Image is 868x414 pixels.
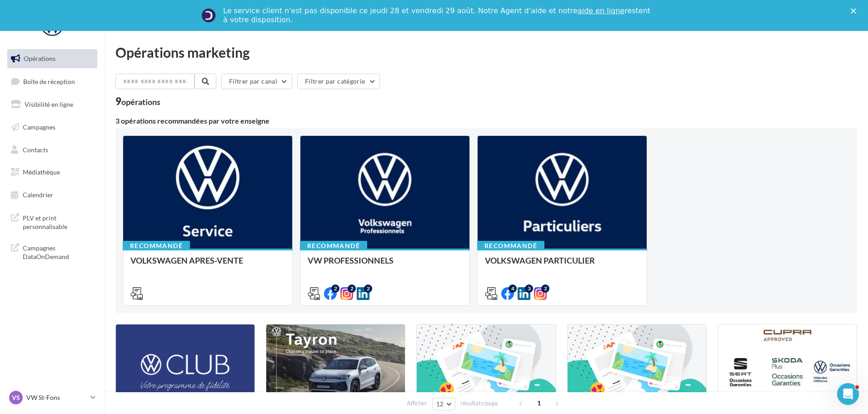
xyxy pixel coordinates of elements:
span: Calendrier [23,191,53,199]
div: Opérations marketing [115,45,857,59]
a: Opérations [5,49,99,68]
div: 4 [509,284,517,293]
div: 2 [331,284,339,293]
a: Visibilité en ligne [5,95,99,114]
a: Campagnes [5,118,99,137]
div: 2 [541,284,549,293]
button: Filtrer par canal [221,74,292,89]
a: Campagnes DataOnDemand [5,238,99,265]
div: Recommandé [123,241,190,251]
span: Médiathèque [23,168,60,176]
span: Campagnes DataOnDemand [23,242,94,261]
span: VOLKSWAGEN PARTICULIER [485,255,595,265]
div: Recommandé [300,241,367,251]
div: 3 [525,284,533,293]
a: Boîte de réception [5,72,99,91]
div: Fermer [851,8,860,14]
span: Visibilité en ligne [25,100,73,108]
img: Profile image for Service-Client [201,8,216,23]
span: PLV et print personnalisable [23,212,94,231]
div: 2 [348,284,356,293]
iframe: Intercom live chat [837,383,859,405]
div: Recommandé [477,241,544,251]
span: Afficher [407,399,427,408]
span: VOLKSWAGEN APRES-VENTE [130,255,243,265]
div: Le service client n'est pas disponible ce jeudi 28 et vendredi 29 août. Notre Agent d'aide et not... [223,6,652,25]
span: Opérations [24,55,55,62]
span: 1 [532,396,546,410]
p: VW St-Fons [26,393,87,402]
div: 2 [364,284,372,293]
a: aide en ligne [578,6,624,15]
button: Filtrer par catégorie [297,74,380,89]
span: résultats/page [460,399,498,408]
div: 9 [115,96,160,106]
a: Calendrier [5,185,99,205]
a: VS VW St-Fons [7,389,97,406]
span: VW PROFESSIONNELS [308,255,394,265]
span: 12 [436,400,444,408]
a: Contacts [5,140,99,160]
span: Boîte de réception [23,77,75,85]
a: Médiathèque [5,163,99,182]
a: PLV et print personnalisable [5,208,99,235]
div: 3 opérations recommandées par votre enseigne [115,117,857,125]
button: 12 [432,398,455,410]
span: Campagnes [23,123,55,131]
span: VS [12,393,20,402]
span: Contacts [23,145,48,153]
div: opérations [121,98,160,106]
